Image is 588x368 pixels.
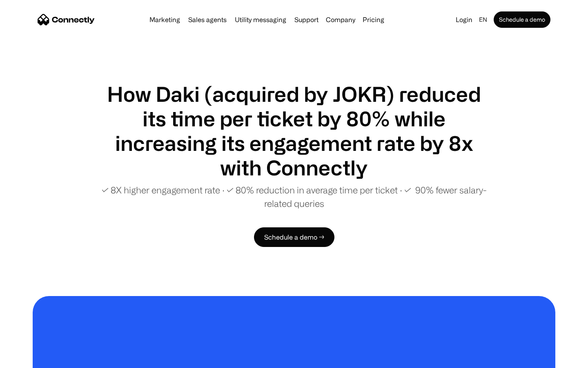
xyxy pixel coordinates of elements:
[479,14,487,25] div: en
[494,11,550,28] a: Schedule a demo
[146,16,183,23] a: Marketing
[98,82,490,180] h1: How Daki (acquired by JOKR) reduced its time per ticket by 80% while increasing its engagement ra...
[326,14,355,25] div: Company
[16,354,49,365] ul: Language list
[291,16,322,23] a: Support
[185,16,230,23] a: Sales agents
[98,183,490,210] p: ✓ 8X higher engagement rate ∙ ✓ 80% reduction in average time per ticket ∙ ✓ 90% fewer salary-rel...
[8,353,49,365] aside: Language selected: English
[232,16,290,23] a: Utility messaging
[359,16,388,23] a: Pricing
[254,227,334,247] a: Schedule a demo →
[452,14,476,25] a: Login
